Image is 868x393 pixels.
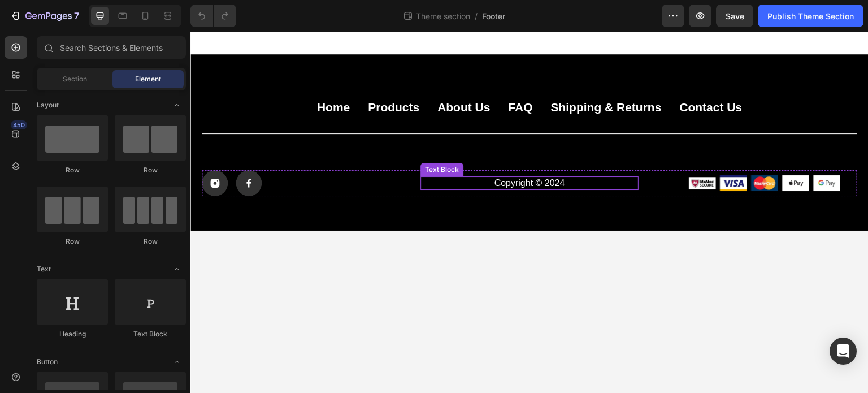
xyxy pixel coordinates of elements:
span: Save [726,11,744,21]
span: / [475,10,478,22]
span: Theme section [414,10,472,22]
img: gempages_573673622531474322-c53d2db7-7e2b-4173-81c3-7e6f9d548176.webp [623,144,650,159]
span: Section [63,74,87,84]
div: Undo/Redo [190,5,236,27]
img: gempages_573673622531474322-1916ebcc-8a84-42e2-b799-8edea41294be.webp [592,144,619,159]
span: Toggle open [168,96,186,114]
div: Heading [37,329,108,339]
div: Row [115,236,186,247]
span: Text [37,264,51,274]
button: 7 [5,5,84,27]
button: Publish Theme Section [758,5,863,27]
div: Row [37,165,108,175]
span: Toggle open [168,260,186,278]
div: Publish Theme Section [767,10,854,22]
div: Row [115,165,186,175]
a: FAQ [318,68,342,83]
img: gempages_573673622531474322-b1debffc-be8b-492c-af7d-c92eda2427b1.webp [561,144,588,159]
p: 7 [74,9,79,23]
img: gempages_573673622531474322-b8cf252e-cfb2-42b1-9daf-3d6936a42f62.webp [530,144,557,159]
span: Layout [37,100,59,110]
a: Home [127,68,159,83]
p: Copyright © 2024 [231,146,448,158]
div: Open Intercom Messenger [830,338,857,365]
span: Button [37,357,58,367]
div: Text Block [115,329,186,339]
a: Contact Us [489,68,552,83]
a: Products [177,68,229,83]
div: Row [37,236,108,247]
span: Toggle open [168,353,186,371]
img: gempages_573673622531474322-a2cd4904-fdc9-4223-ace9-dcdfec19ef36.webp [498,144,526,159]
span: Footer [482,10,505,22]
iframe: Design area [190,32,868,393]
div: 450 [11,120,27,129]
a: Shipping & Returns [361,68,471,83]
div: Text Block [232,133,271,143]
a: About Us [247,68,300,83]
input: Search Sections & Elements [37,36,186,59]
span: Element [135,74,161,84]
button: Save [716,5,753,27]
